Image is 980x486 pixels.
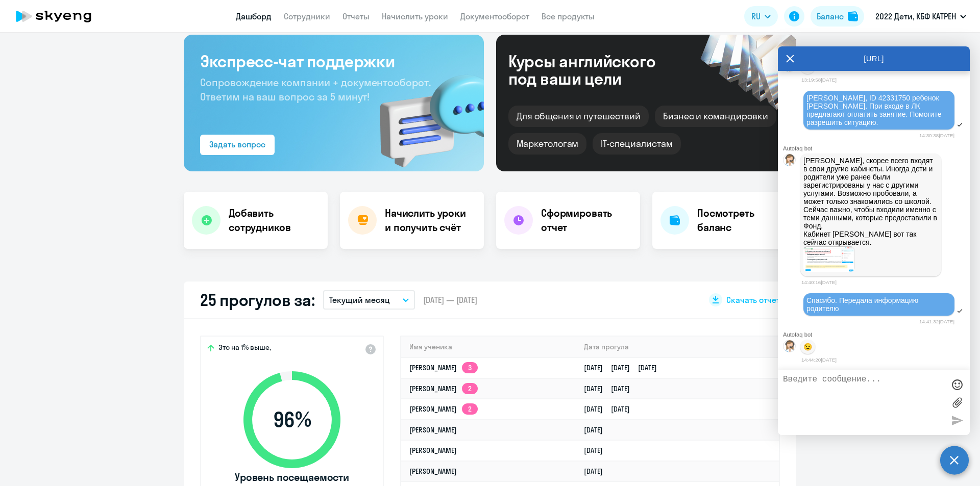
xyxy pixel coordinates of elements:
[806,94,943,126] span: [PERSON_NAME], ID 42331750 ребенок [PERSON_NAME]. При входе в ЛК предлагают оплатить занятие. Пом...
[508,53,683,87] div: Курсы английского под ваши цели
[576,337,779,357] th: Дата прогула
[508,106,649,127] div: Для общения и путешествий
[233,407,351,432] span: 96 %
[783,145,970,151] div: Autofaq bot
[783,331,970,338] div: Autofaq bot
[460,11,529,21] a: Документооборот
[329,294,390,306] p: Текущий месяц
[584,425,611,434] a: [DATE]
[817,10,844,22] div: Баланс
[806,296,920,313] span: Спасибо. Передала информацию родителю
[409,384,478,393] a: [PERSON_NAME]2
[744,6,778,27] button: RU
[209,138,265,150] div: Задать вопрос
[584,467,611,476] a: [DATE]
[811,6,864,27] button: Балансbalance
[200,290,315,310] h2: 25 прогулов за:
[584,363,665,372] a: [DATE][DATE][DATE]
[423,294,477,305] span: [DATE] — [DATE]
[751,10,761,22] span: RU
[655,106,776,127] div: Бизнес и командировки
[409,404,478,414] a: [PERSON_NAME]2
[200,76,431,103] span: Сопровождение компании + документооборот. Ответим на ваш вопрос за 5 минут!
[875,10,956,22] p: 2022 Дети, КБФ КАТРЕН
[870,4,971,29] button: 2022 Дети, КБФ КАТРЕН
[284,11,330,21] a: Сотрудники
[801,279,837,285] time: 14:40:16[DATE]
[409,425,457,434] a: [PERSON_NAME]
[783,340,796,355] img: bot avatar
[541,206,632,235] h4: Сформировать отчет
[803,246,854,272] img: image.png
[584,446,611,455] a: [DATE]
[401,337,576,357] th: Имя ученика
[803,157,938,246] p: [PERSON_NAME], скорее всего входят в свои другие кабинеты. Иногда дети и родители уже ранее были ...
[801,357,837,363] time: 14:44:20[DATE]
[542,11,595,21] a: Все продукты
[697,206,788,235] h4: Посмотреть баланс
[949,395,965,410] label: Лимит 10 файлов
[200,51,468,71] h3: Экспресс-чат поддержки
[323,290,415,310] button: Текущий месяц
[593,133,680,155] div: IT-специалистам
[919,319,954,324] time: 14:41:32[DATE]
[218,343,271,355] span: Это на 1% выше,
[365,57,484,171] img: bg-img
[584,404,638,414] a: [DATE][DATE]
[409,467,457,476] a: [PERSON_NAME]
[462,403,478,415] app-skyeng-badge: 2
[508,133,586,155] div: Маркетологам
[919,133,954,138] time: 14:30:38[DATE]
[236,11,272,21] a: Дашборд
[385,206,474,235] h4: Начислить уроки и получить счёт
[409,446,457,455] a: [PERSON_NAME]
[229,206,320,235] h4: Добавить сотрудников
[200,135,275,155] button: Задать вопрос
[584,384,638,393] a: [DATE][DATE]
[783,154,796,169] img: bot avatar
[462,362,478,373] app-skyeng-badge: 3
[726,294,780,305] span: Скачать отчет
[803,343,812,351] p: 😉
[801,77,837,83] time: 13:19:58[DATE]
[382,11,448,21] a: Начислить уроки
[848,11,858,21] img: balance
[462,383,478,394] app-skyeng-badge: 2
[342,11,370,21] a: Отчеты
[409,363,478,372] a: [PERSON_NAME]3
